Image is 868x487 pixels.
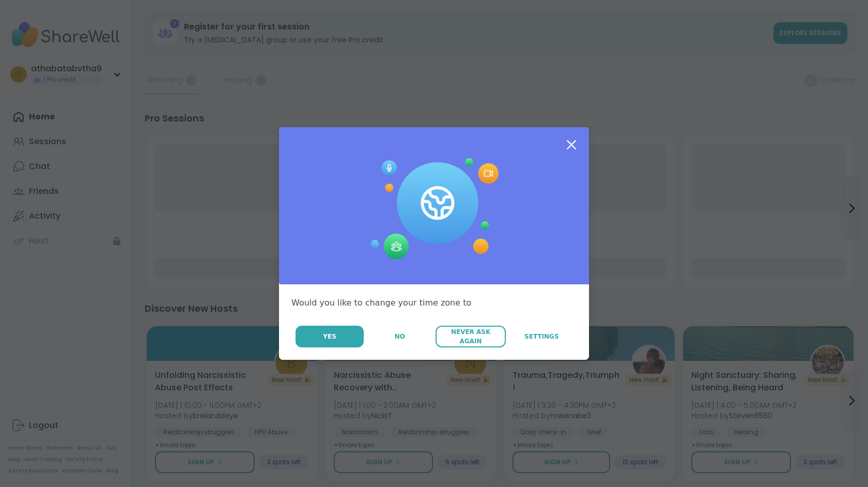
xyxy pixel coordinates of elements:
[441,327,500,346] span: Never Ask Again
[369,158,499,260] img: Session Experience
[524,332,559,341] span: Settings
[507,326,577,347] a: Settings
[436,326,505,347] button: Never Ask Again
[395,332,405,341] span: No
[296,326,364,347] button: Yes
[323,332,336,341] span: Yes
[365,326,435,347] button: No
[291,297,577,309] div: Would you like to change your time zone to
